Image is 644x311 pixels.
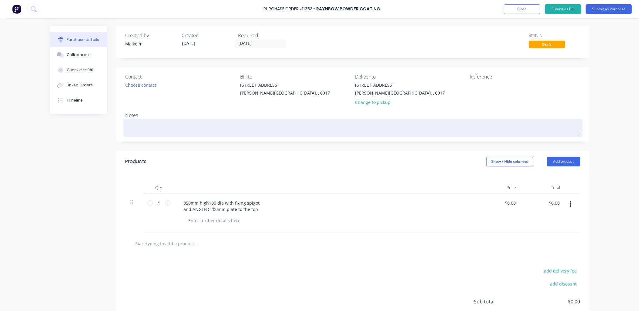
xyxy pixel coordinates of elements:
[12,5,21,14] img: Factory
[126,158,147,165] div: Products
[355,99,445,105] div: Change to pickup
[521,182,565,194] div: Total
[355,73,465,80] div: Deliver to
[182,32,233,39] div: Created
[541,267,580,275] button: add delivery fee
[144,182,174,194] div: Qty
[470,73,580,80] div: Reference
[126,82,156,88] div: Choose contact
[529,41,565,48] div: Draft
[238,32,290,39] div: Required
[50,62,107,78] button: Checklists 0/0
[547,280,580,288] button: add discount
[50,32,107,47] button: Purchase details
[529,32,580,39] div: Status
[545,4,581,14] button: Submit as Bill
[67,67,93,73] div: Checklists 0/0
[586,4,632,14] button: Submit as Purchase
[126,112,580,119] div: Notes
[50,93,107,108] button: Timeline
[126,32,177,39] div: Created by
[547,157,580,166] button: Add product
[474,298,520,305] span: Sub total
[135,237,257,249] input: Start typing to add a product...
[179,199,265,214] div: 850mm high100 dia with fixing spigot and ANGLED 200mm plate to the top
[477,182,521,194] div: Price
[50,47,107,62] button: Collaborate
[504,4,540,14] button: Close
[355,82,445,88] div: [STREET_ADDRESS]
[317,6,381,12] a: raynbow powder coating
[126,73,236,80] div: Contact
[355,90,445,96] div: [PERSON_NAME][GEOGRAPHIC_DATA], , 6017
[67,52,91,58] div: Collaborate
[240,90,330,96] div: [PERSON_NAME][GEOGRAPHIC_DATA], , 6017
[486,157,533,166] button: Show / Hide columns
[264,6,316,12] div: Purchase Order #1353 -
[50,78,107,93] button: Linked Orders
[67,98,83,103] div: Timeline
[67,82,93,88] div: Linked Orders
[67,37,99,42] div: Purchase details
[240,82,330,88] div: [STREET_ADDRESS]
[240,73,351,80] div: Bill to
[126,41,177,47] div: Malkolm
[520,298,580,305] span: $0.00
